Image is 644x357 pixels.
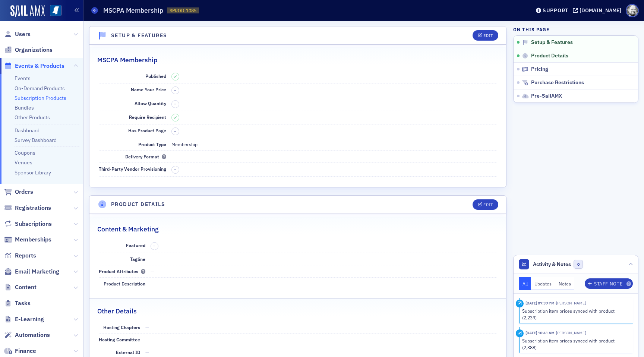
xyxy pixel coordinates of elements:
[170,7,196,14] span: SPROD-1085
[116,349,140,355] span: External ID
[15,95,66,101] a: Subscription Products
[126,242,145,248] span: Featured
[573,8,624,13] button: [DOMAIN_NAME]
[15,137,57,143] a: Survey Dashboard
[103,6,163,15] h1: MSCPA Membership
[174,129,176,134] span: –
[15,188,33,196] span: Orders
[522,307,628,321] div: Subscription item prices synced with product (2,239)
[4,252,36,260] a: Reports
[4,220,52,228] a: Subscriptions
[4,204,51,212] a: Registrations
[483,34,493,38] div: Edit
[531,53,568,59] span: Product Details
[15,75,31,82] a: Events
[513,26,638,33] h4: On this page
[99,268,145,274] span: Product Attributes
[97,306,137,316] h2: Other Details
[519,277,531,290] button: All
[574,260,583,269] span: 0
[531,93,562,99] span: Pre-SailAMX
[531,79,584,86] span: Purchase Restrictions
[174,167,176,172] span: –
[111,200,165,208] h4: Product Details
[128,127,166,133] span: Has Product Page
[15,159,32,166] a: Venues
[171,141,198,147] span: Membership
[555,330,586,335] span: Luke Abell
[580,7,621,14] div: [DOMAIN_NAME]
[4,268,59,276] a: Email Marketing
[15,85,65,92] a: On-Demand Products
[15,204,51,212] span: Registrations
[522,337,628,351] div: Subscription item prices synced with product (2,388)
[97,224,158,234] h2: Content & Marketing
[15,236,51,244] span: Memberships
[555,300,586,306] span: Luke Abell
[594,282,622,286] div: Staff Note
[4,236,51,244] a: Memberships
[533,260,571,268] span: Activity & Notes
[15,347,36,355] span: Finance
[4,315,44,323] a: E-Learning
[15,30,31,38] span: Users
[97,55,157,65] h2: MSCPA Membership
[151,268,154,274] span: —
[531,39,573,46] span: Setup & Features
[99,166,166,172] span: Third-Party Vendor Provisioning
[531,277,555,290] button: Updates
[99,337,140,342] span: Hosting Committee
[145,324,149,330] span: —
[15,331,50,339] span: Automations
[516,300,524,307] div: Activity
[50,5,61,16] img: SailAMX
[130,256,145,262] span: Tagline
[145,337,149,342] span: —
[4,299,31,307] a: Tasks
[4,347,36,355] a: Finance
[473,199,498,210] button: Edit
[125,154,166,159] span: Delivery Format
[15,62,64,70] span: Events & Products
[15,252,36,260] span: Reports
[4,283,37,291] a: Content
[585,278,633,289] button: Staff Note
[129,114,166,120] span: Require Recipient
[543,7,568,14] div: Support
[15,104,34,111] a: Bundles
[153,243,155,249] span: –
[15,283,37,291] span: Content
[174,101,176,107] span: –
[15,46,53,54] span: Organizations
[111,32,167,40] h4: Setup & Features
[483,203,493,207] div: Edit
[131,86,166,92] span: Name Your Price
[15,315,44,323] span: E-Learning
[15,149,35,156] a: Coupons
[525,300,555,306] time: 6/30/2025 07:39 PM
[10,5,45,17] img: SailAMX
[145,73,166,79] span: Published
[135,100,166,106] span: Allow Quantity
[45,5,61,18] a: View Homepage
[525,330,555,335] time: 6/9/2025 10:41 AM
[15,169,51,176] a: Sponsor Library
[4,46,53,54] a: Organizations
[138,141,166,147] span: Product Type
[15,114,50,121] a: Other Products
[145,349,149,355] span: —
[4,30,31,38] a: Users
[4,331,50,339] a: Automations
[626,4,639,17] span: Profile
[15,268,59,276] span: Email Marketing
[171,154,175,159] span: —
[4,188,33,196] a: Orders
[15,127,40,134] a: Dashboard
[555,277,575,290] button: Notes
[174,88,176,93] span: –
[104,281,145,287] span: Product Description
[4,62,64,70] a: Events & Products
[473,30,498,41] button: Edit
[15,299,31,307] span: Tasks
